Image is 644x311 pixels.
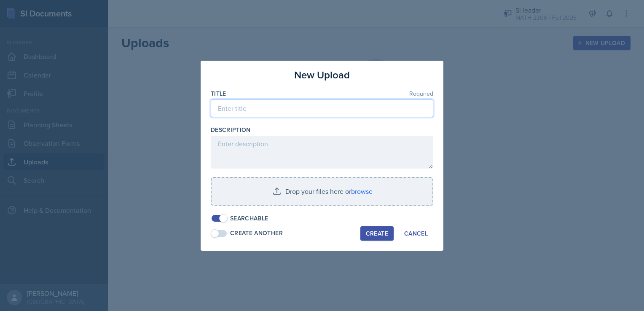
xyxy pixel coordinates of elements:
[409,91,433,97] span: Required
[399,226,433,241] button: Cancel
[211,99,433,117] input: Enter title
[404,230,428,237] div: Cancel
[294,67,350,83] h3: New Upload
[360,226,394,241] button: Create
[230,214,268,223] div: Searchable
[211,126,251,134] label: Description
[230,229,283,238] div: Create Another
[366,230,388,237] div: Create
[211,89,226,98] label: Title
